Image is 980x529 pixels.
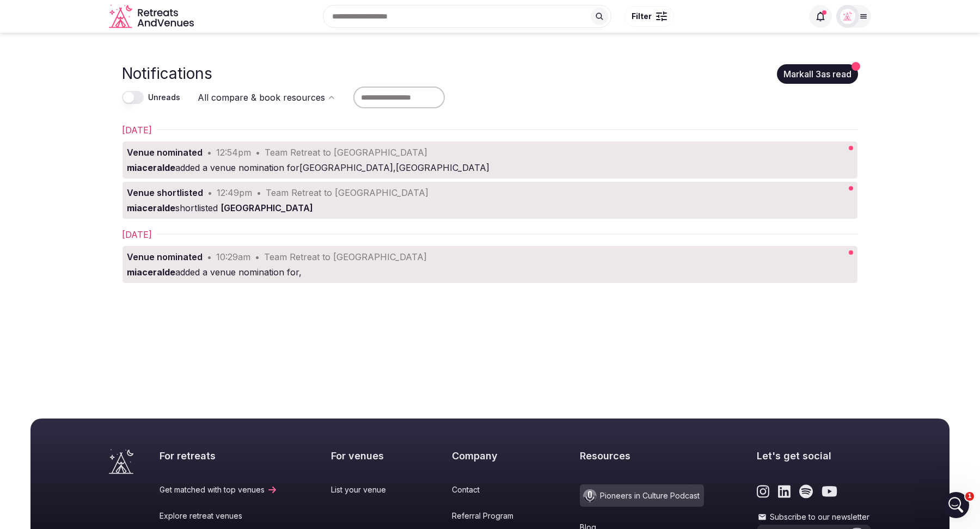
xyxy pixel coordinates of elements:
span: [GEOGRAPHIC_DATA] [220,202,313,213]
button: Markall 3as read [777,64,858,84]
div: 10:29am [216,250,250,263]
div: Venue nominated [127,250,203,263]
div: • [207,186,212,199]
a: Link to the retreats and venues Instagram page [757,484,769,499]
a: Visit the homepage [109,449,133,474]
div: Venue nominated [127,146,203,159]
div: Venue shortlisted [127,186,203,199]
div: Team Retreat to [GEOGRAPHIC_DATA] [264,250,427,263]
strong: miaceralde [127,267,175,278]
h2: Let's get social [757,449,871,463]
label: Unreads [148,92,180,103]
h2: [DATE] [122,124,152,137]
label: Subscribe to our newsletter [757,512,871,522]
span: for [GEOGRAPHIC_DATA] , [GEOGRAPHIC_DATA] [287,162,489,173]
div: • [255,146,260,159]
a: Explore retreat venues [160,510,278,521]
a: Contact [452,484,526,495]
button: Filter [624,6,674,27]
div: Team Retreat to [GEOGRAPHIC_DATA] [266,186,428,199]
a: Venue shortlisted•12:49pm•Team Retreat to [GEOGRAPHIC_DATA]miaceraldeshortlisted [GEOGRAPHIC_DATA] [122,182,787,219]
span: 1 [965,492,974,501]
a: Venue nominated•10:29am•Team Retreat to [GEOGRAPHIC_DATA]miaceraldeadded a venue nomination for, [122,246,787,283]
strong: miaceralde [127,202,175,213]
span: for , [287,267,302,278]
h2: Resources [580,449,704,463]
a: Pioneers in Culture Podcast [580,484,704,507]
div: • [207,146,212,159]
div: 12:54pm [216,146,251,159]
img: Matt Grant Oakes [840,9,855,24]
div: shortlisted [127,201,782,214]
h2: [DATE] [122,228,152,241]
div: Team Retreat to [GEOGRAPHIC_DATA] [265,146,427,159]
a: Venue nominated•12:54pm•Team Retreat to [GEOGRAPHIC_DATA]miaceraldeadded a venue nomination for[G... [122,142,787,179]
a: Link to the retreats and venues LinkedIn page [778,484,791,499]
a: Visit the homepage [109,4,196,29]
div: added a venue nomination [127,161,782,174]
div: added a venue nomination [127,266,782,279]
svg: Retreats and Venues company logo [109,4,196,29]
div: 12:49pm [217,186,252,199]
strong: miaceralde [127,162,175,173]
a: Referral Program [452,510,526,521]
a: List your venue [331,484,399,495]
a: Link to the retreats and venues Youtube page [822,484,837,499]
div: • [255,250,260,263]
h2: Company [452,449,526,463]
div: • [207,250,212,263]
a: Link to the retreats and venues Spotify page [799,484,813,499]
iframe: Intercom live chat [943,492,969,518]
div: • [256,186,261,199]
h1: Notifications [122,63,212,84]
h2: For retreats [160,449,278,463]
span: Filter [632,11,652,22]
h2: For venues [331,449,399,463]
a: Get matched with top venues [160,484,278,495]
